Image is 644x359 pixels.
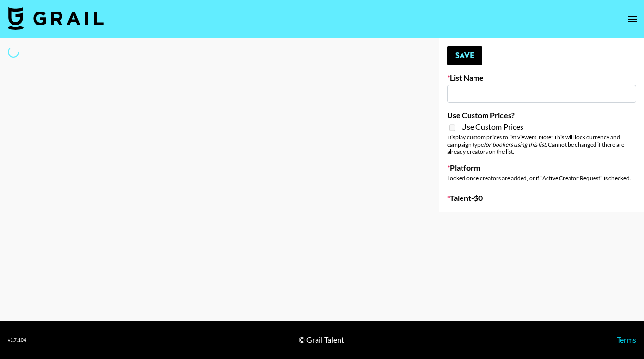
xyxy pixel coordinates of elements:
button: open drawer [623,10,642,29]
label: List Name [447,73,636,83]
button: Save [447,46,482,65]
div: Locked once creators are added, or if "Active Creator Request" is checked. [447,174,636,182]
div: © Grail Talent [299,335,344,345]
a: Terms [617,335,636,344]
span: Use Custom Prices [461,122,523,132]
div: v 1.7.104 [8,337,26,343]
div: Display custom prices to list viewers. Note: This will lock currency and campaign type . Cannot b... [447,134,636,155]
em: for bookers using this list [484,141,546,148]
label: Platform [447,163,636,173]
label: Talent - $ 0 [447,193,636,203]
label: Use Custom Prices? [447,111,636,120]
img: Grail Talent [8,7,104,30]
